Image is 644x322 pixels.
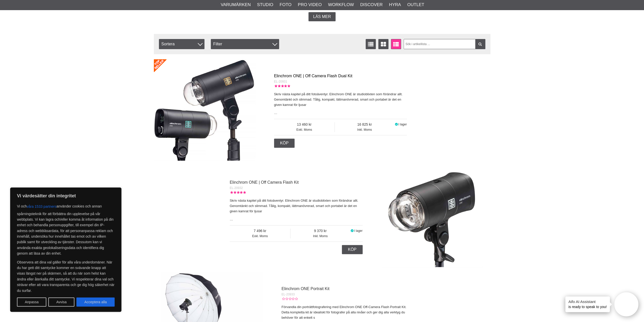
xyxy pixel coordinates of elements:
a: Hyra [389,2,401,8]
span: Sortera [159,39,204,49]
span: 9 370 [290,229,350,234]
button: Acceptera alla [76,297,115,307]
img: Elinchrom ONE | Off Camera Flash Dual Kit [154,59,255,161]
div: is ready to speak to you! [565,296,610,312]
h4: Aifo AI Assistant [568,299,607,304]
span: 7 496 [230,229,290,234]
a: Köp [342,245,363,254]
a: Elinchrom ONE Portrait Kit [281,287,329,291]
span: 13 460 [274,122,335,127]
a: … [230,217,233,221]
div: Vi värdesätter din integritet [10,187,121,312]
i: I lager [394,123,398,126]
a: Studio [257,2,273,8]
p: Skriv nästa kapitel på ditt fotoäventyr. Elinchrom ONE är studioblixten som förändrar allt. Genom... [230,198,363,214]
button: Anpassa [17,297,46,307]
a: Outlet [407,2,424,8]
a: Workflow [328,2,354,8]
button: Avvisa [48,297,74,307]
p: Vi värdesätter din integritet [17,193,115,199]
a: Varumärken [221,2,251,8]
span: Exkl. Moms [230,234,290,238]
span: EL-20933 [281,293,295,296]
a: Utökad listvisning [391,39,401,49]
p: Vi och använder cookies och annan spårningsteknik för att förbättra din upplevelse på vår webbpla... [17,202,115,256]
input: Sök i artikellista ... [404,39,485,49]
div: Kundbetyg: 5.00 [230,190,246,195]
a: Elinchrom ONE | Off Camera Flash Dual Kit [274,74,352,78]
a: Foto [280,2,292,8]
span: I lager [398,123,407,126]
a: … [274,111,277,115]
a: Fönstervisning [378,39,388,49]
a: Köp [274,139,295,148]
a: Listvisning [366,39,376,49]
span: EL-20932 [230,186,243,190]
p: Förvandla din porträttfotografering med Elinchrom ONE Off-Camera Flash Portrait Kit. Detta komple... [281,305,414,320]
img: Elinchrom ONE | Off Camera Flash Kit [382,166,483,267]
i: I lager [350,229,354,233]
div: Kundbetyg: 0 [281,297,298,301]
span: Exkl. Moms [274,127,335,132]
p: Skriv nästa kapitel på ditt fotoäventyr. Elinchrom ONE är studioblixten som förändrar allt. Genom... [274,92,407,107]
a: Filtrera [475,39,485,49]
span: I lager [354,229,362,233]
span: 16 825 [335,122,394,127]
div: Kundbetyg: 5.00 [274,84,290,88]
a: Discover [360,2,383,8]
p: Observera att dina val gäller för alla våra underdomäner. När du har gett ditt samtycke kommer en... [17,259,115,293]
span: Inkl. Moms [335,127,394,132]
span: Läs mer [313,14,331,19]
span: Inkl. Moms [290,234,350,238]
button: våra 1533 partners [27,202,57,211]
a: Pro Video [298,2,322,8]
span: EL-20931 [274,80,287,83]
a: Elinchrom ONE | Off Camera Flash Kit [230,180,299,184]
div: Filter [211,39,279,49]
